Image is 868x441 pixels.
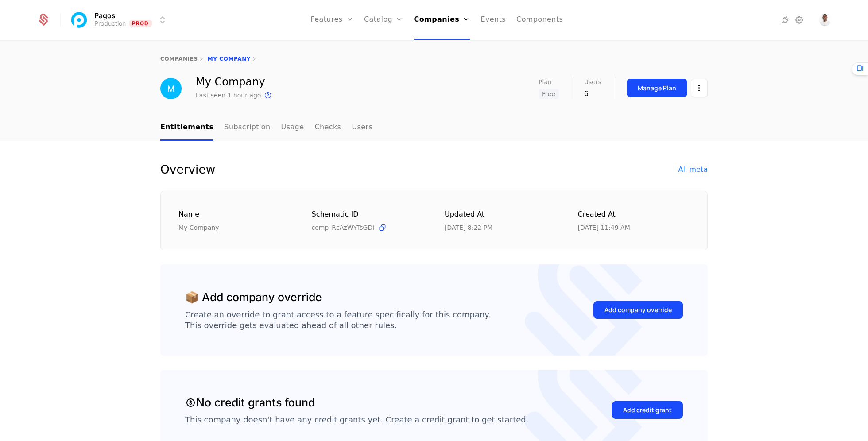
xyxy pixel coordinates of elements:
a: companies [160,56,198,62]
a: Users [352,115,372,141]
span: Users [584,79,601,85]
div: Add credit grant [623,406,672,414]
img: Pagos [69,9,90,31]
img: My Company [160,78,182,99]
div: 10/1/25, 11:49 AM [578,223,630,232]
span: comp_RcAzWYTsGDi [312,223,375,232]
div: My Company [178,223,291,232]
button: Open user button [819,14,831,26]
div: Overview [160,162,215,177]
span: Plan [539,79,552,85]
div: Production [94,19,126,28]
div: Schematic ID [312,209,424,220]
button: Add credit grant [612,401,683,419]
div: Add company override [604,306,672,314]
div: Created at [578,209,690,220]
span: Free [539,89,559,99]
span: Prod [129,20,152,27]
span: Pagos [94,12,116,19]
a: Settings [794,15,805,25]
button: Add company override [593,301,683,319]
div: All meta [678,164,708,175]
a: Usage [281,115,304,141]
button: Manage Plan [627,79,687,97]
a: Checks [314,115,341,141]
div: Create an override to grant access to a feature specifically for this company. This override gets... [185,309,491,331]
div: Updated at [445,209,557,220]
a: Subscription [224,115,270,141]
img: LJ Durante [819,14,831,26]
div: My Company [196,77,273,87]
ul: Choose Sub Page [160,115,372,141]
button: Select action [691,79,708,97]
div: 📦 Add company override [185,289,322,306]
div: Manage Plan [638,84,676,93]
a: Integrations [780,15,790,25]
a: Entitlements [160,115,213,141]
button: Select environment [71,10,168,30]
div: 6 [584,89,601,99]
div: No credit grants found [185,395,315,411]
div: Last seen 1 hour ago [196,91,261,100]
div: This company doesn't have any credit grants yet. Create a credit grant to get started. [185,414,528,425]
nav: Main [160,115,708,141]
div: Name [178,209,291,220]
div: 10/6/25, 8:22 PM [445,223,492,232]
